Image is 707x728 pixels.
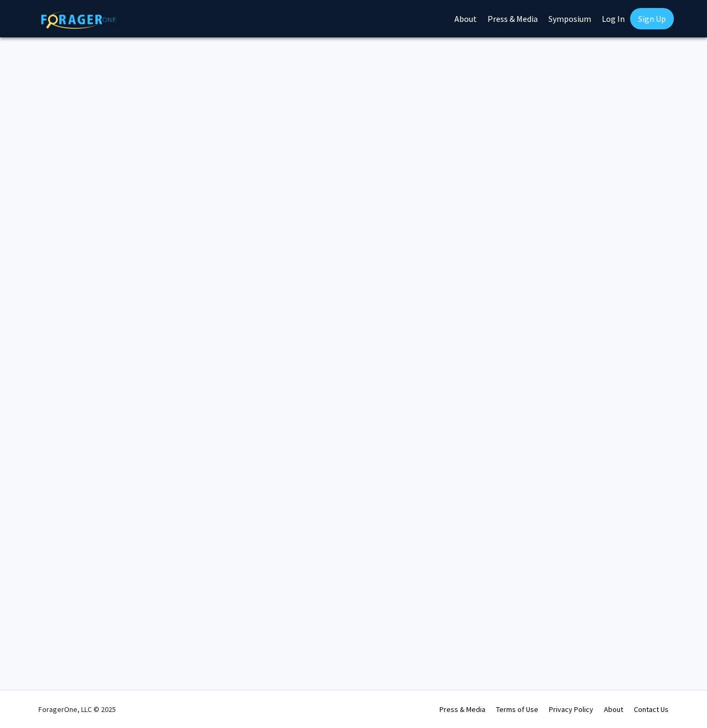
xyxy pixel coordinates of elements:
a: Terms of Use [496,704,538,714]
a: Privacy Policy [549,704,593,714]
a: Contact Us [634,704,669,714]
div: ForagerOne, LLC © 2025 [38,691,116,728]
a: About [604,704,623,714]
img: ForagerOne Logo [41,10,116,29]
a: Sign Up [630,8,674,29]
a: Press & Media [439,704,485,714]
